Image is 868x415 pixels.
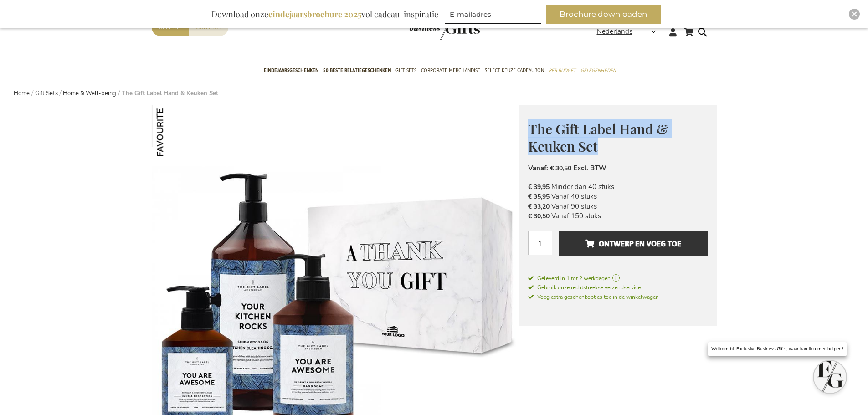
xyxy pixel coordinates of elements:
span: € 30,50 [550,164,571,173]
a: Gift Sets [35,89,58,97]
span: 50 beste relatiegeschenken [323,66,391,75]
li: Vanaf 90 stuks [528,202,708,211]
a: Geleverd in 1 tot 2 werkdagen [528,274,708,282]
span: Eindejaarsgeschenken [264,66,318,75]
span: Per Budget [549,66,576,75]
input: Aantal [528,231,552,255]
span: Corporate Merchandise [421,66,480,75]
span: The Gift Label Hand & Keuken Set [528,120,668,156]
span: Gift Sets [395,66,416,75]
span: Ontwerp en voeg toe [585,236,681,251]
img: The Gift Label Hand & Keuken Set [152,105,207,160]
span: € 39,95 [528,183,550,191]
input: E-mailadres [445,5,541,24]
span: Excl. BTW [573,164,606,173]
span: Gelegenheden [580,66,616,75]
form: marketing offers and promotions [445,5,544,26]
div: Nederlands [597,26,662,37]
span: € 30,50 [528,212,550,220]
a: Home [14,89,30,97]
li: Vanaf 40 stuks [528,192,708,201]
li: Vanaf 150 stuks [528,211,708,221]
span: Voeg extra geschenkopties toe in de winkelwagen [528,293,659,301]
div: Close [849,9,860,20]
span: Nederlands [597,26,632,37]
a: Home & Well-being [63,89,116,97]
button: Brochure downloaden [546,5,661,24]
li: Minder dan 40 stuks [528,182,708,192]
span: Select Keuze Cadeaubon [485,66,544,75]
span: Vanaf: [528,164,548,173]
span: € 33,20 [528,202,550,211]
strong: The Gift Label Hand & Keuken Set [122,89,218,97]
b: eindejaarsbrochure 2025 [268,9,361,20]
a: Gebruik onze rechtstreekse verzendservice [528,282,708,292]
span: € 35,95 [528,192,550,201]
a: Voeg extra geschenkopties toe in de winkelwagen [528,292,708,302]
div: Download onze vol cadeau-inspiratie [207,5,442,24]
img: Close [852,11,857,17]
span: Gebruik onze rechtstreekse verzendservice [528,284,641,291]
button: Ontwerp en voeg toe [559,231,707,256]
